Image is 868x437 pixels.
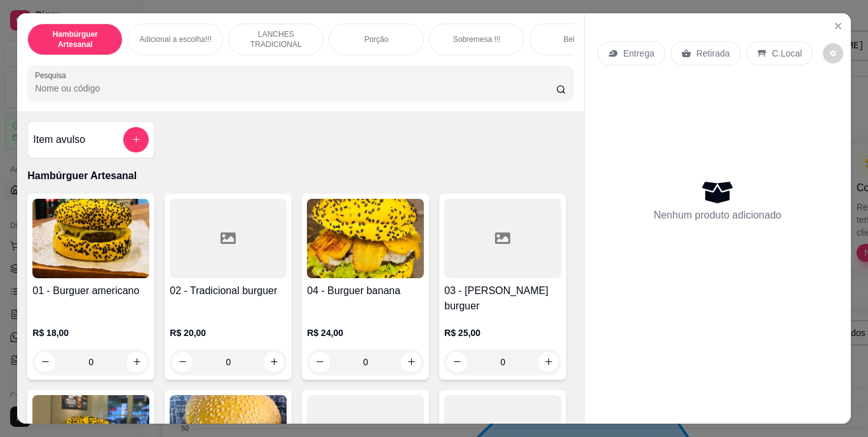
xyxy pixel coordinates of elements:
[32,326,149,339] p: R$ 18,00
[823,43,843,64] button: decrease-product-quantity
[35,82,556,95] input: Pesquisa
[170,326,287,339] p: R$ 20,00
[33,132,85,147] h4: Item avulso
[623,47,654,60] p: Entrega
[447,352,467,372] button: decrease-product-quantity
[307,199,424,278] img: product-image
[654,208,782,223] p: Nenhum produto adicionado
[453,34,501,44] p: Sobremesa !!!
[27,168,573,184] p: Hambúrguer Artesanal
[564,34,591,44] p: Bebidas
[140,34,212,44] p: Adicional a escolha!!!
[170,283,287,299] h4: 02 - Tradicional burguer
[307,283,424,299] h4: 04 - Burguer banana
[239,29,313,50] p: LANCHES TRADICIONAL
[35,70,71,81] label: Pesquisa
[538,352,559,372] button: increase-product-quantity
[401,352,421,372] button: increase-product-quantity
[32,283,149,299] h4: 01 - Burguer americano
[172,352,193,372] button: decrease-product-quantity
[32,199,149,278] img: product-image
[309,352,330,372] button: decrease-product-quantity
[696,47,730,60] p: Retirada
[444,283,561,314] h4: 03 - [PERSON_NAME] burguer
[35,352,55,372] button: decrease-product-quantity
[444,326,561,339] p: R$ 25,00
[126,352,147,372] button: increase-product-quantity
[307,326,424,339] p: R$ 24,00
[123,127,149,152] button: add-separate-item
[264,352,284,372] button: increase-product-quantity
[364,34,388,44] p: Porção
[828,16,848,36] button: Close
[38,29,112,50] p: Hambúrguer Artesanal
[772,47,802,60] p: C.Local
